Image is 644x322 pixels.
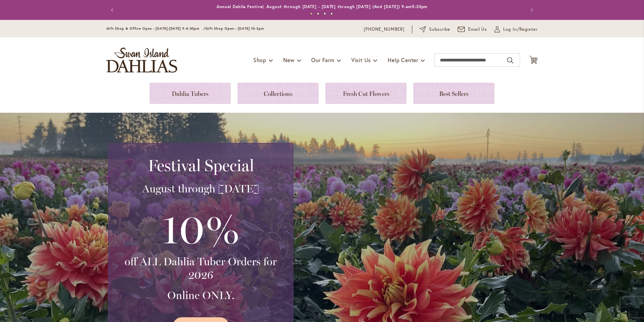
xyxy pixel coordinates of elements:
[524,3,538,17] button: Next
[311,56,334,63] span: Our Farm
[106,26,205,31] span: Gift Shop & Office Open - [DATE]-[DATE] 9-4:30pm /
[420,26,450,33] a: Subscribe
[117,182,285,195] h3: August through [DATE]
[253,56,266,63] span: Shop
[429,26,450,33] span: Subscribe
[351,56,371,63] span: Visit Us
[117,156,285,175] h2: Festival Special
[117,289,285,302] h3: Online ONLY.
[317,12,319,15] button: 2 of 4
[117,255,285,282] h3: off ALL Dahlia Tuber Orders for 2026
[324,12,326,15] button: 3 of 4
[106,3,120,17] button: Previous
[458,26,487,33] a: Email Us
[364,26,405,33] a: [PHONE_NUMBER]
[205,26,264,31] span: Gift Shop Open - [DATE] 10-3pm
[494,26,538,33] a: Log In/Register
[283,56,294,63] span: New
[503,26,538,33] span: Log In/Register
[217,4,428,9] a: Annual Dahlia Festival, August through [DATE] - [DATE] through [DATE] (And [DATE]) 9-am5:30pm
[106,48,177,73] a: store logo
[468,26,487,33] span: Email Us
[117,202,285,255] h3: 10%
[330,12,333,15] button: 4 of 4
[310,12,313,15] button: 1 of 4
[388,56,418,63] span: Help Center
